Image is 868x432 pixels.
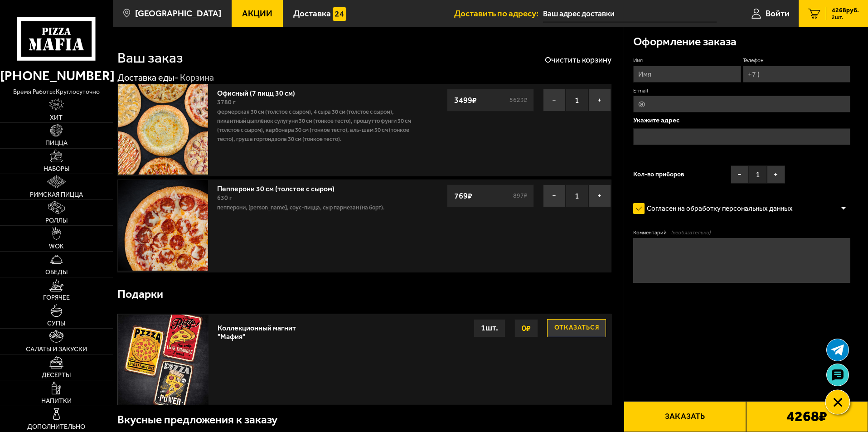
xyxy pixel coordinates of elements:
span: Роллы [45,218,68,224]
p: Укажите адрес [633,117,850,124]
span: Супы [47,320,65,327]
label: Комментарий [633,229,850,237]
span: 1 [566,89,588,112]
h3: Подарки [117,289,163,300]
span: WOK [49,243,64,250]
span: Дополнительно [27,424,85,430]
span: Горячее [43,295,70,301]
s: 897 ₽ [512,193,529,199]
h3: Вкусные предложения к заказу [117,414,277,426]
span: Напитки [41,398,72,404]
span: Обеды [45,269,68,276]
label: E-mail [633,87,850,95]
button: Отказаться [547,319,606,337]
button: + [588,184,611,207]
span: 630 г [217,194,232,202]
input: +7 ( [743,66,850,83]
button: + [767,165,785,184]
button: − [543,184,566,207]
button: + [588,89,611,112]
span: 1 [749,165,767,184]
a: Доставка еды- [117,72,179,83]
a: Офисный (7 пицц 30 см) [217,86,304,97]
div: 1 шт. [474,319,505,337]
span: Пицца [45,140,68,146]
div: Корзина [180,72,214,84]
span: Наборы [44,166,69,172]
label: Согласен на обработку персональных данных [633,199,802,218]
input: Ваш адрес доставки [543,5,717,22]
input: @ [633,96,850,112]
span: Хит [50,115,63,121]
span: (необязательно) [671,229,711,237]
strong: 0 ₽ [519,320,533,337]
a: Коллекционный магнит "Мафия"Отказаться0₽1шт. [118,314,611,405]
div: Коллекционный магнит "Мафия" [218,319,302,341]
span: Доставка [293,9,331,18]
span: [GEOGRAPHIC_DATA] [135,9,221,18]
span: Салаты и закуски [26,346,87,353]
span: Доставить по адресу: [454,9,543,18]
span: 2 шт. [832,15,859,20]
strong: 3499 ₽ [452,92,479,109]
label: Телефон [743,57,850,64]
span: Кол-во приборов [633,171,684,178]
span: 4268 руб. [832,7,859,14]
span: 3780 г [217,98,236,106]
span: Акции [242,9,272,18]
img: 15daf4d41897b9f0e9f617042186c801.svg [333,7,346,21]
h3: Оформление заказа [633,36,737,48]
button: − [731,165,749,184]
p: пепперони, [PERSON_NAME], соус-пицца, сыр пармезан (на борт). [217,203,418,212]
label: Имя [633,57,741,64]
h1: Ваш заказ [117,51,183,65]
span: Римская пицца [30,192,83,198]
button: Очистить корзину [545,56,611,64]
span: Войти [766,9,790,18]
s: 5623 ₽ [508,97,529,103]
span: 1 [566,184,588,207]
a: Пепперони 30 см (толстое с сыром) [217,182,344,193]
b: 4268 ₽ [786,409,827,424]
input: Имя [633,66,741,83]
p: Фермерская 30 см (толстое с сыром), 4 сыра 30 см (толстое с сыром), Пикантный цыплёнок сулугуни 3... [217,107,418,144]
button: − [543,89,566,112]
strong: 769 ₽ [452,187,475,204]
span: Десерты [42,372,71,379]
button: Заказать [624,401,746,432]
